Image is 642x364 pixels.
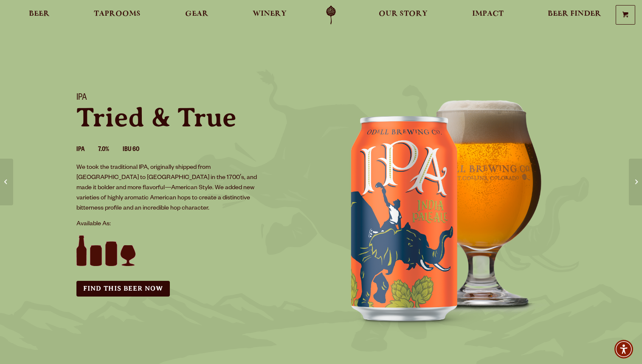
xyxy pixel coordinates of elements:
[614,340,633,358] div: Accessibility Menu
[321,83,576,337] img: IPA can and glass
[247,6,292,25] a: Winery
[542,6,607,25] a: Beer Finder
[548,11,601,17] span: Beer Finder
[29,11,50,17] span: Beer
[76,145,98,156] li: IPA
[88,6,146,25] a: Taprooms
[123,145,153,156] li: IBU 60
[76,163,264,214] p: We took the traditional IPA, originally shipped from [GEOGRAPHIC_DATA] to [GEOGRAPHIC_DATA] in th...
[180,6,214,25] a: Gear
[23,6,55,25] a: Beer
[98,145,123,156] li: 7.0%
[467,6,509,25] a: Impact
[373,6,433,25] a: Our Story
[185,11,208,17] span: Gear
[76,281,170,297] a: Find this Beer Now
[253,11,287,17] span: Winery
[76,104,311,131] p: Tried & True
[472,11,504,17] span: Impact
[76,93,311,104] h1: IPA
[94,11,141,17] span: Taprooms
[76,219,311,230] p: Available As:
[315,6,347,25] a: Odell Home
[379,11,428,17] span: Our Story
